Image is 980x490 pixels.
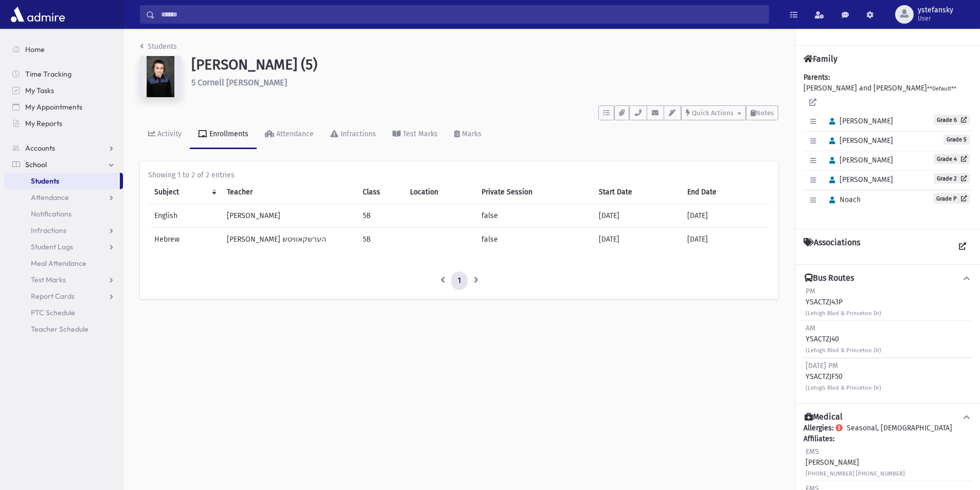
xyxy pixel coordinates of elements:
[681,105,746,120] button: Quick Actions
[4,156,123,173] a: School
[681,228,770,251] td: [DATE]
[25,45,45,54] span: Home
[804,73,830,82] b: Parents:
[338,130,376,138] div: Infractions
[155,5,769,24] input: Search
[25,86,54,95] span: My Tasks
[593,204,681,228] td: [DATE]
[806,286,881,318] div: YSACTZJ43P
[805,273,854,284] h4: Bus Routes
[934,154,970,164] a: Grade 4
[4,206,123,222] a: Notifications
[31,292,75,301] span: Report Cards
[446,120,490,149] a: Marks
[4,288,123,304] a: Report Cards
[593,228,681,251] td: [DATE]
[475,204,592,228] td: false
[806,446,905,479] div: [PERSON_NAME]
[953,238,972,256] a: View all Associations
[804,238,860,256] h4: Associations
[257,120,322,149] a: Attendance
[804,273,972,284] button: Bus Routes
[25,69,72,79] span: Time Tracking
[31,275,66,284] span: Test Marks
[804,54,838,64] h4: Family
[4,66,123,82] a: Time Tracking
[191,78,778,87] h6: 5 Cornell [PERSON_NAME]
[825,175,893,184] span: [PERSON_NAME]
[148,228,221,251] td: Hebrew
[191,56,778,74] h1: [PERSON_NAME] (5)
[25,119,62,128] span: My Reports
[746,105,778,120] button: Notes
[475,180,592,204] th: Private Session
[357,228,404,251] td: 5B
[804,412,972,423] button: Medical
[804,424,833,432] b: Allergies:
[4,321,123,337] a: Teacher Schedule
[692,109,734,117] span: Quick Actions
[31,209,72,219] span: Notifications
[384,120,446,149] a: Test Marks
[31,176,59,186] span: Students
[4,189,123,206] a: Attendance
[804,72,972,221] div: [PERSON_NAME] and [PERSON_NAME]
[933,193,970,204] a: Grade P
[4,140,123,156] a: Accounts
[4,304,123,321] a: PTC Schedule
[806,310,881,317] small: (Lehigh Blvd & Princeton Dr)
[31,226,66,235] span: Infractions
[322,120,384,149] a: Infractions
[31,193,69,202] span: Attendance
[31,242,73,251] span: Student Logs
[593,180,681,204] th: Start Date
[825,117,893,125] span: [PERSON_NAME]
[274,130,314,138] div: Attendance
[805,412,843,423] h4: Medical
[221,204,357,228] td: [PERSON_NAME]
[207,130,248,138] div: Enrollments
[140,42,177,51] a: Students
[4,41,123,58] a: Home
[404,180,475,204] th: Location
[148,204,221,228] td: English
[25,143,55,153] span: Accounts
[31,308,75,317] span: PTC Schedule
[806,287,815,296] span: PM
[918,6,953,14] span: ystefansky
[190,120,257,149] a: Enrollments
[806,361,838,370] span: [DATE] PM
[4,99,123,115] a: My Appointments
[4,82,123,99] a: My Tasks
[140,41,177,56] nav: breadcrumb
[918,14,953,23] span: User
[140,120,190,149] a: Activity
[756,109,774,117] span: Notes
[806,385,881,391] small: (Lehigh Blvd & Princeton Dr)
[825,195,861,204] span: Noach
[4,173,120,189] a: Students
[357,180,404,204] th: Class
[148,180,221,204] th: Subject
[4,255,123,271] a: Meal Attendance
[31,324,88,334] span: Teacher Schedule
[806,347,881,354] small: (Lehigh Blvd & Princeton Dr)
[806,323,881,355] div: YSACTZJ40
[221,180,357,204] th: Teacher
[806,447,819,456] span: EMS
[806,360,881,393] div: YSACTZJF50
[681,180,770,204] th: End Date
[825,136,893,145] span: [PERSON_NAME]
[806,470,905,477] small: [PHONE_NUMBER] [PHONE_NUMBER]
[4,115,123,132] a: My Reports
[451,271,468,290] a: 1
[934,173,970,184] a: Grade 2
[25,102,82,112] span: My Appointments
[681,204,770,228] td: [DATE]
[804,434,834,443] b: Affiliates:
[475,228,592,251] td: false
[31,259,86,268] span: Meal Attendance
[401,130,438,138] div: Test Marks
[25,160,47,169] span: School
[4,239,123,255] a: Student Logs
